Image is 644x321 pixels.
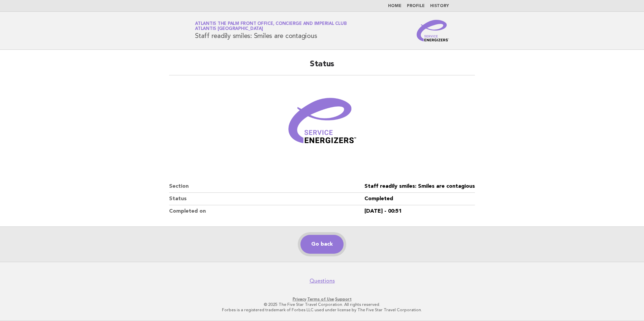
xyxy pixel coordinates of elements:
dt: Completed on [169,205,364,217]
a: Support [335,297,352,301]
dd: [DATE] - 00:51 [364,205,475,217]
a: Privacy [293,297,306,301]
img: Verified [282,83,362,164]
dd: Completed [364,193,475,205]
p: © 2025 The Five Star Travel Corporation. All rights reserved. [116,302,528,307]
a: Home [388,4,401,8]
span: Atlantis [GEOGRAPHIC_DATA] [195,27,263,31]
dt: Section [169,180,364,193]
dt: Status [169,193,364,205]
a: Profile [407,4,425,8]
a: Terms of Use [307,297,334,301]
p: Forbes is a registered trademark of Forbes LLC used under license by The Five Star Travel Corpora... [116,307,528,313]
a: History [430,4,449,8]
h1: Staff readily smiles: Smiles are contagious [195,22,347,39]
p: · · [116,296,528,302]
a: Atlantis The Palm Front Office, Concierge and Imperial ClubAtlantis [GEOGRAPHIC_DATA] [195,22,347,31]
h2: Status [169,59,475,75]
img: Service Energizers [417,20,449,41]
dd: Staff readily smiles: Smiles are contagious [364,180,475,193]
a: Questions [310,278,335,284]
a: Go back [300,235,344,254]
